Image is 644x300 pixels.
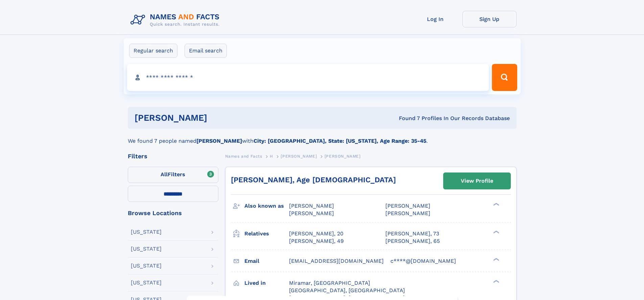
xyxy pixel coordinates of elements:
[492,202,500,207] div: ❯
[385,237,440,245] a: [PERSON_NAME], 65
[185,44,227,58] label: Email search
[289,203,334,209] span: [PERSON_NAME]
[225,152,262,160] a: Names and Facts
[196,138,242,144] b: [PERSON_NAME]
[244,228,289,239] h3: Relatives
[128,167,218,183] label: Filters
[385,230,439,237] a: [PERSON_NAME], 73
[289,210,334,216] span: [PERSON_NAME]
[289,287,405,294] span: [GEOGRAPHIC_DATA], [GEOGRAPHIC_DATA]
[131,229,162,235] div: [US_STATE]
[244,255,289,267] h3: Email
[281,152,317,160] a: [PERSON_NAME]
[461,173,493,189] div: View Profile
[492,279,500,283] div: ❯
[128,129,517,145] div: We found 7 people named with .
[270,152,273,160] a: H
[385,210,430,216] span: [PERSON_NAME]
[408,11,462,27] a: Log In
[492,64,517,91] button: Search Button
[231,176,396,184] a: [PERSON_NAME], Age [DEMOGRAPHIC_DATA]
[131,246,162,252] div: [US_STATE]
[289,280,370,286] span: Miramar, [GEOGRAPHIC_DATA]
[270,154,273,159] span: H
[128,210,218,216] div: Browse Locations
[244,200,289,212] h3: Also known as
[303,115,510,122] div: Found 7 Profiles In Our Records Database
[131,280,162,285] div: [US_STATE]
[127,64,489,91] input: search input
[289,237,344,245] a: [PERSON_NAME], 49
[135,114,303,122] h1: [PERSON_NAME]
[281,154,317,159] span: [PERSON_NAME]
[462,11,517,27] a: Sign Up
[492,230,500,234] div: ❯
[289,258,384,264] span: [EMAIL_ADDRESS][DOMAIN_NAME]
[128,153,218,159] div: Filters
[444,173,510,189] a: View Profile
[161,171,168,178] span: All
[131,263,162,269] div: [US_STATE]
[129,44,177,58] label: Regular search
[492,257,500,261] div: ❯
[289,230,343,237] a: [PERSON_NAME], 20
[128,11,225,29] img: Logo Names and Facts
[385,203,430,209] span: [PERSON_NAME]
[244,277,289,289] h3: Lived in
[254,138,426,144] b: City: [GEOGRAPHIC_DATA], State: [US_STATE], Age Range: 35-45
[325,154,361,159] span: [PERSON_NAME]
